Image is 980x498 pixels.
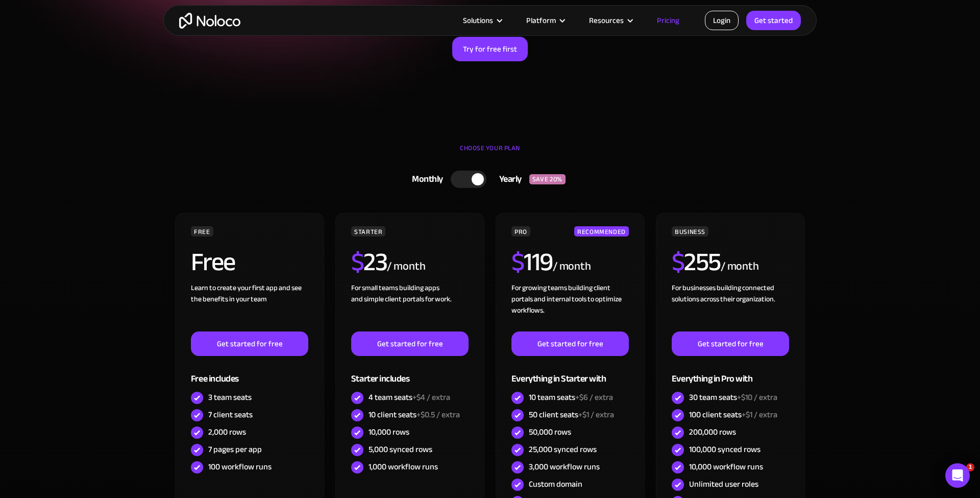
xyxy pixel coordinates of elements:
[511,226,530,236] div: PRO
[208,392,252,403] div: 3 team seats
[511,282,629,331] div: For growing teams building client portals and internal tools to optimize workflows.
[689,461,763,472] div: 10,000 workflow runs
[672,282,789,331] div: For businesses building connected solutions across their organization. ‍
[672,238,684,286] span: $
[746,11,801,30] a: Get started
[511,249,553,275] h2: 119
[672,356,789,389] div: Everything in Pro with
[689,479,758,490] div: Unlimited user roles
[191,356,308,389] div: Free includes
[174,140,806,166] div: CHOOSE YOUR PLAN
[705,11,739,30] a: Login
[644,14,692,27] a: Pricing
[191,331,308,356] a: Get started for free
[351,238,364,286] span: $
[529,392,613,403] div: 10 team seats
[529,426,571,438] div: 50,000 rows
[513,14,576,27] div: Platform
[399,172,451,187] div: Monthly
[578,407,614,422] span: +$1 / extra
[369,444,432,455] div: 5,000 synced rows
[511,356,629,389] div: Everything in Starter with
[737,390,777,405] span: +$10 / extra
[526,14,556,27] div: Platform
[369,392,450,403] div: 4 team seats
[689,392,777,403] div: 30 team seats
[369,461,438,472] div: 1,000 workflow runs
[574,226,629,236] div: RECOMMENDED
[351,226,385,236] div: STARTER
[689,444,761,455] div: 100,000 synced rows
[369,409,460,420] div: 10 client seats
[412,390,450,405] span: +$4 / extra
[191,226,213,236] div: FREE
[575,390,613,405] span: +$6 / extra
[529,409,614,420] div: 50 client seats
[589,14,624,27] div: Resources
[208,409,253,420] div: 7 client seats
[208,444,262,455] div: 7 pages per app
[576,14,644,27] div: Resources
[208,426,246,438] div: 2,000 rows
[672,331,789,356] a: Get started for free
[369,426,409,438] div: 10,000 rows
[511,331,629,356] a: Get started for free
[721,258,759,275] div: / month
[208,461,272,472] div: 100 workflow runs
[945,463,970,488] div: Open Intercom Messenger
[351,249,387,275] h2: 23
[416,407,460,422] span: +$0.5 / extra
[672,249,721,275] h2: 255
[463,14,493,27] div: Solutions
[179,13,240,29] a: home
[450,14,513,27] div: Solutions
[529,479,582,490] div: Custom domain
[529,174,566,184] div: SAVE 20%
[689,409,777,420] div: 100 client seats
[351,356,469,389] div: Starter includes
[351,331,469,356] a: Get started for free
[387,258,425,275] div: / month
[689,426,736,438] div: 200,000 rows
[486,172,529,187] div: Yearly
[191,282,308,331] div: Learn to create your first app and see the benefits in your team ‍
[452,37,528,61] a: Try for free first
[966,463,974,471] span: 1
[351,282,469,331] div: For small teams building apps and simple client portals for work. ‍
[529,444,597,455] div: 25,000 synced rows
[672,226,708,236] div: BUSINESS
[191,249,235,275] h2: Free
[511,238,524,286] span: $
[553,258,591,275] div: / month
[529,461,600,472] div: 3,000 workflow runs
[742,407,777,422] span: +$1 / extra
